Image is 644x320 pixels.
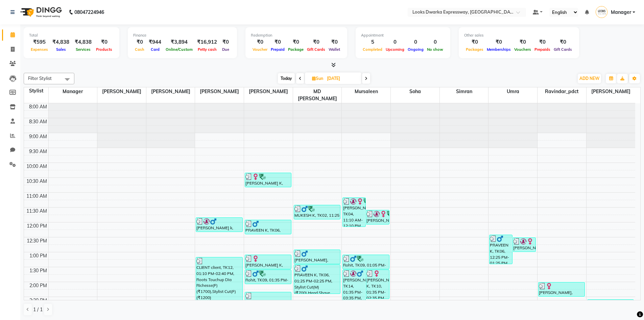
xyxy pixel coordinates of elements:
div: ₹4,838 [50,38,72,46]
div: 10:30 AM [25,178,48,185]
div: [PERSON_NAME], TK03, 11:35 AM-12:05 PM, Stylist Cut(M) (₹700) [366,210,389,224]
img: Manager [596,6,607,18]
div: ₹3,894 [164,38,194,46]
span: Today [278,73,295,84]
div: ₹0 [269,38,286,46]
div: ₹0 [133,38,146,46]
div: ₹595 [29,38,50,46]
span: Petty cash [196,47,218,52]
span: [PERSON_NAME] [97,87,146,96]
div: 12:00 PM [25,222,48,230]
span: Sales [54,47,68,52]
span: Upcoming [384,47,406,52]
span: Cash [133,47,146,52]
div: ₹0 [327,38,342,46]
div: Appointment [361,33,445,38]
span: Ongoing [406,47,425,52]
span: Memberships [485,47,512,52]
div: Stylist [24,87,48,94]
span: Voucher [251,47,269,52]
span: [PERSON_NAME] [195,87,244,96]
div: [PERSON_NAME] K, TK10, 01:05 PM-01:35 PM, Stylist Cut(F) (₹1200) [245,255,291,269]
div: 2:30 PM [28,297,48,304]
b: 08047224946 [74,3,104,22]
span: Gift Cards [552,47,574,52]
div: 1:30 PM [28,267,48,274]
div: PRAVEEN K, TK06, 12:25 PM-01:25 PM, Eyebrows (₹200),Upperlip~Wax (₹200) [490,235,512,264]
div: ₹0 [305,38,327,46]
span: Prepaids [533,47,552,52]
div: ₹0 [94,38,114,46]
img: logo [17,3,64,22]
span: Mursaleen [342,87,390,96]
div: 8:30 AM [28,118,48,125]
div: CLIENT client, TK12, 01:10 PM-02:40 PM, Roots Touchup Dia Richesse(F) (₹1700),Stylist Cut(F) (₹1200) [196,257,242,301]
div: ₹0 [464,38,485,46]
div: 5 [361,38,384,46]
span: No show [425,47,445,52]
span: ADD NEW [579,76,599,81]
span: Vouchers [512,47,533,52]
div: ₹0 [286,38,305,46]
div: Other sales [464,33,574,38]
div: [PERSON_NAME], TK08, 12:55 PM-01:25 PM, [PERSON_NAME] Trimming (₹500) [294,250,340,264]
span: Wallet [327,47,342,52]
span: [PERSON_NAME] [146,87,195,96]
span: Packages [464,47,485,52]
div: 9:00 AM [28,133,48,140]
span: Soha [391,87,439,96]
div: 1:00 PM [28,252,48,259]
span: Expenses [29,47,50,52]
span: Products [94,47,114,52]
span: Sun [310,76,325,81]
span: Online/Custom [164,47,194,52]
div: 0 [384,38,406,46]
span: Card [149,47,161,52]
div: MUKESH K, TK02, 11:25 AM-11:55 AM, [PERSON_NAME] Trimming (₹500) [294,205,340,219]
input: 2025-08-31 [325,73,359,84]
span: Filter Stylist [28,76,52,81]
span: [PERSON_NAME] [587,87,635,96]
span: Package [286,47,305,52]
div: 0 [406,38,425,46]
div: 2:00 PM [28,282,48,289]
span: Prepaid [269,47,286,52]
span: Due [220,47,231,52]
span: Ravindar_pdct [538,87,586,96]
div: [PERSON_NAME] K, TK10, 02:35 PM-03:05 PM, French Pedicure (₹700) [588,300,634,314]
div: ₹0 [533,38,552,46]
div: [PERSON_NAME], TK04, 11:10 AM-12:10 PM, Stylist Cut(M) (₹700),Shave Regular (₹500) [343,198,365,227]
div: Rohit, TK09, 01:35 PM-02:05 PM, Kids Cut(F) (₹600) [245,270,291,284]
div: [PERSON_NAME] K, TK10, 01:35 PM-02:35 PM, Stylist Cut(M) (₹700),[PERSON_NAME] Trimming (₹500) [366,270,389,299]
div: [PERSON_NAME] K, TK01, 10:20 AM-10:50 AM, Stylist Cut(M) (₹700) [245,173,291,187]
div: [PERSON_NAME] k, TK05, 11:50 AM-12:20 PM, Stylist Cut(M) (₹700) [196,218,242,232]
div: Rohit, TK09, 01:05 PM-01:35 PM, Kids Cut(F) (₹600) [343,255,389,269]
div: 11:30 AM [25,208,48,215]
div: [PERSON_NAME] K, TK07, 12:30 PM-01:00 PM, Eyebrows (₹200) [513,238,535,252]
div: ₹16,912 [194,38,220,46]
span: [PERSON_NAME] [244,87,293,96]
div: 9:30 AM [28,148,48,155]
span: Manager [49,87,97,96]
div: CLIENT client, TK13, 02:20 PM-02:50 PM, Stylist Cut(M) (₹700) [245,292,291,306]
div: [PERSON_NAME], TK11, 02:00 PM-02:30 PM, GK Wash Conditioning(F)* (₹450) [539,282,585,296]
span: Completed [361,47,384,52]
div: ₹0 [552,38,574,46]
button: ADD NEW [578,74,601,83]
div: ₹4,838 [72,38,94,46]
span: Manager [611,9,631,16]
div: 11:00 AM [25,193,48,200]
div: 12:30 PM [25,237,48,244]
div: Finance [133,33,232,38]
span: Services [74,47,92,52]
div: PRAVEEN K, TK06, 01:25 PM-02:25 PM, Stylist Cut(M) (₹700),Head Shave (₹500) [294,265,340,294]
span: Simran [440,87,488,96]
div: ₹0 [512,38,533,46]
div: Redemption [251,33,342,38]
div: Total [29,33,114,38]
div: PRAVEEN K, TK06, 11:55 AM-12:25 PM, Kids Cut(M) (₹400) [245,220,291,234]
span: 1 / 1 [33,306,43,313]
span: Umra [488,87,537,96]
span: Gift Cards [305,47,327,52]
div: ₹944 [146,38,164,46]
